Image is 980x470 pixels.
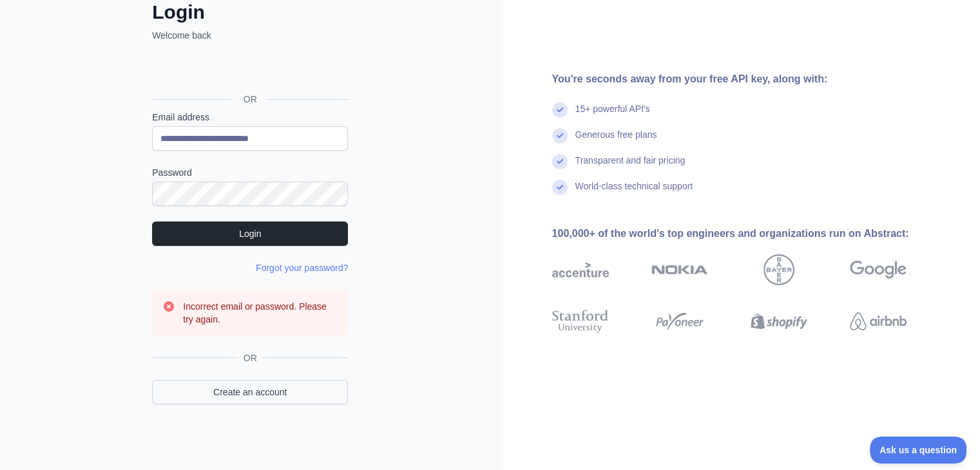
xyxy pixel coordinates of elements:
[575,180,693,205] div: World-class technical support
[552,71,948,87] div: You're seconds away from your free API key, along with:
[552,154,568,169] img: check mark
[575,128,657,154] div: Generous free plans
[152,29,348,42] p: Welcome back
[575,102,650,128] div: 15+ powerful API's
[751,307,807,335] img: shopify
[552,180,568,195] img: check mark
[152,111,348,124] label: Email address
[152,166,348,179] label: Password
[552,307,609,335] img: stanford university
[651,254,708,285] img: nokia
[152,380,348,404] a: Create an account
[552,226,948,241] div: 100,000+ of the world's top engineers and organizations run on Abstract:
[183,300,338,326] h3: Incorrect email or password. Please try again.
[552,128,568,144] img: check mark
[651,307,708,335] img: payoneer
[256,263,348,273] a: Forgot your password?
[238,352,262,364] span: OR
[552,102,568,118] img: check mark
[233,93,267,106] span: OR
[850,307,907,335] img: airbnb
[850,254,907,285] img: google
[870,437,967,464] iframe: Toggle Customer Support
[764,254,794,285] img: bayer
[575,154,686,180] div: Transparent and fair pricing
[152,221,348,246] button: Login
[152,1,348,24] h2: Login
[146,56,352,84] iframe: Sign in with Google Button
[552,254,609,285] img: accenture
